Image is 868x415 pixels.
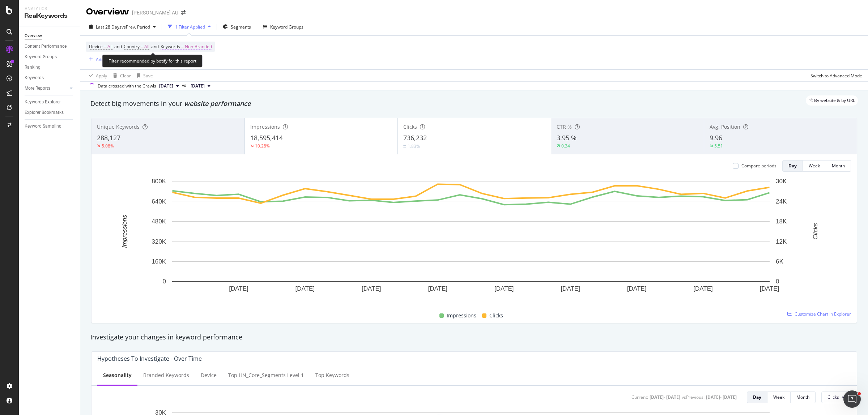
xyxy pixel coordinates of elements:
[403,133,427,142] span: 736,232
[86,21,159,33] button: Last 28 DaysvsPrev. Period
[231,24,251,30] span: Segments
[776,258,783,265] text: 6K
[144,42,149,52] span: All
[706,394,737,400] div: [DATE] - [DATE]
[152,218,166,225] text: 480K
[494,285,514,292] text: [DATE]
[255,143,270,149] div: 10.28%
[114,43,122,50] span: and
[403,123,417,130] span: Clicks
[120,73,131,79] div: Clear
[25,6,74,12] div: Analytics
[97,177,844,303] svg: A chart.
[682,394,705,400] div: vs Previous :
[97,355,202,362] div: Hypotheses to Investigate - Over Time
[103,372,132,379] div: Seasonality
[96,56,115,63] div: Add Filter
[25,53,75,61] a: Keyword Groups
[787,311,851,317] a: Customize Chart in Explorer
[159,83,173,89] span: 2025 Sep. 28th
[156,82,182,90] button: [DATE]
[25,12,74,20] div: RealKeywords
[25,74,75,82] a: Keywords
[161,43,180,50] span: Keywords
[776,218,787,225] text: 18K
[803,160,826,172] button: Week
[650,394,680,400] div: [DATE] - [DATE]
[228,372,304,379] div: Top HN_Core_Segments Level 1
[152,178,166,185] text: 800K
[122,24,150,30] span: vs Prev. Period
[809,163,820,169] div: Week
[747,392,767,403] button: Day
[104,43,106,50] span: =
[143,73,153,79] div: Save
[25,74,44,82] div: Keywords
[188,82,213,90] button: [DATE]
[25,98,61,106] div: Keywords Explorer
[776,278,779,285] text: 0
[182,82,188,89] span: vs
[134,70,153,81] button: Save
[808,70,862,81] button: Switch to Advanced Mode
[782,160,803,172] button: Day
[102,143,114,149] div: 5.08%
[428,285,448,292] text: [DATE]
[315,372,349,379] div: Top Keywords
[776,198,787,205] text: 24K
[25,32,75,40] a: Overview
[403,145,406,147] img: Equal
[25,53,57,61] div: Keyword Groups
[814,98,855,103] span: By website & by URL
[489,311,503,320] span: Clicks
[767,392,791,403] button: Week
[270,24,303,30] div: Keyword Groups
[773,394,784,400] div: Week
[791,392,816,403] button: Month
[201,372,217,379] div: Device
[806,95,858,106] div: legacy label
[25,123,75,130] a: Keyword Sampling
[710,133,722,142] span: 9.96
[86,70,107,81] button: Apply
[827,394,839,400] span: Clicks
[86,6,129,18] div: Overview
[295,285,315,292] text: [DATE]
[557,133,576,142] span: 3.95 %
[110,70,131,81] button: Clear
[25,85,50,92] div: More Reports
[143,372,189,379] div: Branded Keywords
[89,43,103,50] span: Device
[175,24,205,30] div: 1 Filter Applied
[124,43,140,50] span: Country
[25,85,68,92] a: More Reports
[107,42,112,52] span: All
[714,143,723,149] div: 5.51
[98,83,156,89] div: Data crossed with the Crawls
[812,223,819,240] text: Clicks
[25,98,75,106] a: Keywords Explorer
[821,392,851,403] button: Clicks
[96,73,107,79] div: Apply
[627,285,647,292] text: [DATE]
[25,32,42,40] div: Overview
[776,238,787,245] text: 12K
[90,333,858,342] div: Investigate your changes in keyword performance
[25,64,75,71] a: Ranking
[260,21,306,33] button: Keyword Groups
[788,163,797,169] div: Day
[25,109,75,116] a: Explorer Bookmarks
[181,43,184,50] span: =
[843,390,861,408] iframe: Intercom live chat
[86,55,115,64] button: Add Filter
[141,43,143,50] span: =
[121,215,128,248] text: Impressions
[96,24,122,30] span: Last 28 Days
[741,163,776,169] div: Compare periods
[25,43,67,50] div: Content Performance
[152,198,166,205] text: 640K
[165,21,214,33] button: 1 Filter Applied
[447,311,476,320] span: Impressions
[557,123,572,130] span: CTR %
